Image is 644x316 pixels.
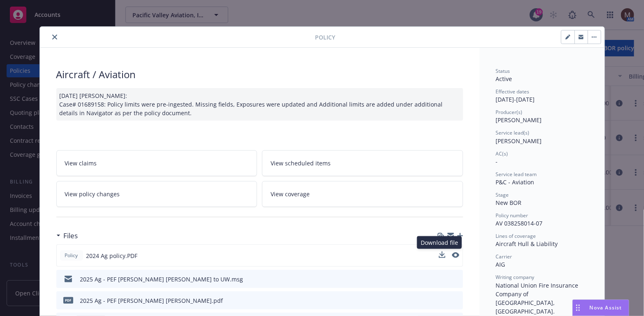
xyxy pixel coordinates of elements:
[496,171,537,178] span: Service lead team
[50,32,60,42] button: close
[63,252,80,259] span: Policy
[496,232,536,239] span: Lines of coverage
[262,181,463,207] a: View coverage
[439,296,446,305] button: download file
[496,116,542,124] span: [PERSON_NAME]
[417,236,462,249] div: Download file
[496,281,580,315] span: National Union Fire Insurance Company of [GEOGRAPHIC_DATA], [GEOGRAPHIC_DATA].
[65,159,97,167] span: View claims
[496,137,542,145] span: [PERSON_NAME]
[496,88,530,95] span: Effective dates
[65,190,120,198] span: View policy changes
[573,300,583,316] div: Drag to move
[56,230,78,241] div: Files
[496,274,535,281] span: Writing company
[496,129,530,136] span: Service lead(s)
[452,252,459,258] button: preview file
[86,251,138,260] span: 2024 Ag policy.PDF
[496,158,498,165] span: -
[80,275,243,283] div: 2025 Ag - PEF [PERSON_NAME] [PERSON_NAME] to UW.msg
[315,33,336,42] span: Policy
[56,150,257,176] a: View claims
[63,297,73,303] span: pdf
[496,109,523,116] span: Producer(s)
[64,230,78,241] h3: Files
[496,212,528,219] span: Policy number
[56,181,257,207] a: View policy changes
[496,260,505,268] span: AIG
[439,275,446,283] button: download file
[262,150,463,176] a: View scheduled items
[496,178,535,186] span: P&C - Aviation
[496,199,522,207] span: New BOR
[496,191,509,198] span: Stage
[271,159,331,167] span: View scheduled items
[590,304,622,311] span: Nova Assist
[496,219,543,227] span: AV 038258014-07
[56,67,463,81] div: Aircraft / Aviation
[496,150,508,157] span: AC(s)
[439,251,445,258] button: download file
[56,88,463,121] div: [DATE] [PERSON_NAME]: Case# 01689158: Policy limits were pre-ingested. Missing fields, Exposures ...
[452,296,460,305] button: preview file
[496,239,588,248] div: Aircraft Hull & Liability
[452,251,459,260] button: preview file
[572,300,629,316] button: Nova Assist
[452,275,460,283] button: preview file
[496,67,510,74] span: Status
[439,251,445,260] button: download file
[80,296,223,305] div: 2025 Ag - PEF [PERSON_NAME] [PERSON_NAME].pdf
[271,190,310,198] span: View coverage
[496,88,588,104] div: [DATE] - [DATE]
[496,75,512,83] span: Active
[496,253,512,260] span: Carrier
